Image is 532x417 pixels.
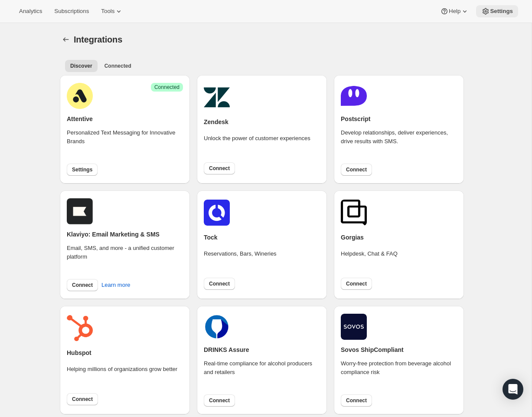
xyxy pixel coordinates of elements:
h2: Gorgias [341,233,364,242]
div: Open Intercom Messenger [503,379,523,400]
h2: Attentive [67,115,93,123]
span: Connect [209,397,230,404]
span: Connected [104,62,131,69]
img: tockicon.png [204,200,230,226]
button: Connect [341,278,372,290]
h2: Zendesk [204,118,228,126]
button: Connect [67,393,98,405]
button: Connect [204,394,235,407]
div: Reservations, Bars, Wineries [204,250,277,270]
span: Connect [72,396,93,403]
button: Settings [67,164,98,176]
button: Settings [476,5,518,17]
button: Settings [60,33,72,46]
img: hubspot.png [67,315,93,341]
h2: DRINKS Assure [204,345,249,354]
span: Subscriptions [54,8,89,15]
h2: Sovos ShipCompliant [341,345,404,354]
button: All customers [65,60,98,72]
button: Connect [341,164,372,176]
div: Develop relationships, deliver experiences, drive results with SMS. [341,128,457,158]
h2: Hubspot [67,348,91,357]
button: Learn more [96,278,135,292]
span: Connected [154,84,180,91]
span: Connect [209,165,230,172]
button: Subscriptions [49,5,94,17]
span: Connect [72,282,93,289]
span: Help [449,8,460,15]
h2: Tock [204,233,218,242]
div: Worry-free protection from beverage alcohol compliance risk [341,359,457,389]
button: Connect [204,278,235,290]
span: Learn more [101,281,130,289]
button: Connect [204,162,235,174]
div: Helpdesk, Chat & FAQ [341,250,398,270]
img: attentive.png [67,83,93,109]
div: Helping millions of organizations grow better [67,365,177,386]
span: Settings [490,8,513,15]
button: Connect [67,279,98,291]
h2: Postscript [341,115,370,123]
button: Connect [341,394,372,407]
h2: Klaviyo: Email Marketing & SMS [67,230,160,239]
div: Email, SMS, and more - a unified customer platform [67,244,183,273]
span: Connect [346,280,367,287]
button: Analytics [14,5,47,17]
button: Tools [96,5,128,17]
span: Discover [70,62,92,69]
div: Unlock the power of customer experiences [204,134,310,155]
div: Real-time compliance for alcohol producers and retailers [204,359,320,389]
span: Settings [72,166,92,173]
div: Personalized Text Messaging for Innovative Brands [67,128,183,158]
img: postscript.png [341,83,367,109]
img: zendesk.png [204,84,230,110]
span: Tools [101,8,114,15]
img: drinks.png [204,314,230,340]
span: Analytics [19,8,42,15]
span: Integrations [74,35,122,44]
span: Connect [346,397,367,404]
button: Help [435,5,474,17]
span: Connect [209,280,230,287]
span: Connect [346,166,367,173]
img: gorgias.png [341,200,367,226]
img: shipcompliant.png [341,314,367,340]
